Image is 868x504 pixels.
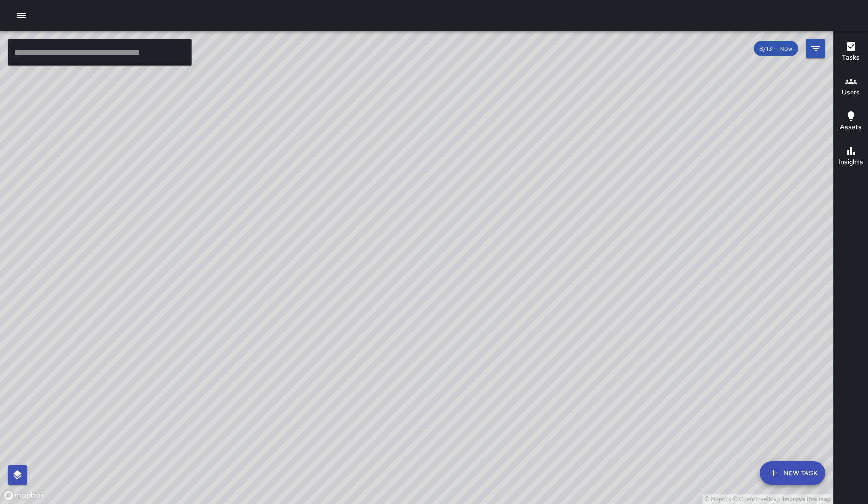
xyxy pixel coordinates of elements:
[834,70,868,105] button: Users
[838,157,863,168] h6: Insights
[842,52,860,63] h6: Tasks
[806,39,825,58] button: Filters
[834,140,868,174] button: Insights
[834,35,868,70] button: Tasks
[834,105,868,140] button: Assets
[754,45,798,53] span: 8/13 — Now
[840,122,862,133] h6: Assets
[760,461,825,485] button: New Task
[842,87,860,98] h6: Users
